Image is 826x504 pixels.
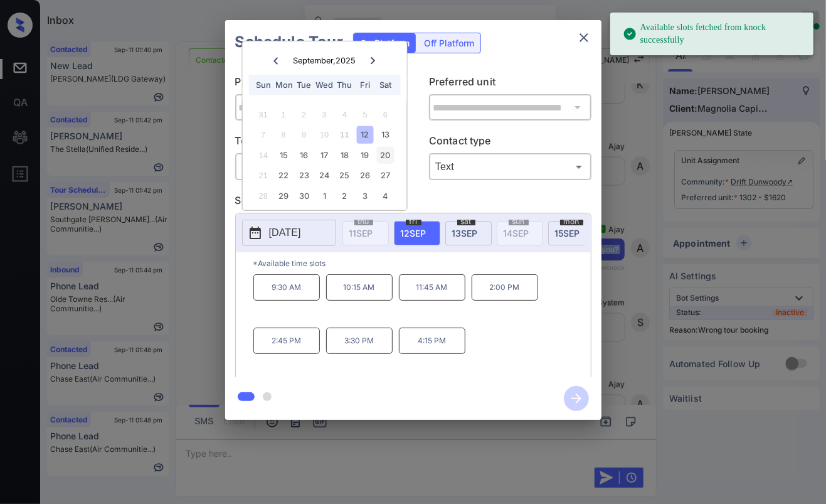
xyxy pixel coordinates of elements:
[316,147,333,164] div: Choose Wednesday, September 17th, 2025
[336,167,353,184] div: Choose Thursday, September 25th, 2025
[336,106,353,123] div: Not available Thursday, September 4th, 2025
[432,156,588,177] div: Text
[377,126,394,143] div: Choose Saturday, September 13th, 2025
[275,188,292,205] div: Choose Monday, September 29th, 2025
[326,328,393,354] p: 3:30 PM
[336,147,353,164] div: Choose Thursday, September 18th, 2025
[255,147,272,164] div: Not available Sunday, September 14th, 2025
[275,147,292,164] div: Choose Monday, September 15th, 2025
[246,104,403,206] div: month 2025-09
[225,20,353,64] h2: Schedule Tour
[429,74,591,94] p: Preferred unit
[394,221,440,245] div: date-select
[316,188,333,205] div: Choose Wednesday, October 1st, 2025
[401,228,426,239] span: 12 SEP
[472,274,538,301] p: 2:00 PM
[399,274,465,301] p: 11:45 AM
[316,167,333,184] div: Choose Wednesday, September 24th, 2025
[269,225,301,240] p: [DATE]
[316,106,333,123] div: Not available Wednesday, September 3rd, 2025
[556,382,596,415] button: btn-next
[357,77,374,94] div: Fri
[336,77,353,94] div: Thu
[275,167,292,184] div: Choose Monday, September 22nd, 2025
[406,218,421,225] span: fri
[445,221,492,245] div: date-select
[295,106,312,123] div: Not available Tuesday, September 2nd, 2025
[429,133,591,153] p: Contact type
[295,77,312,94] div: Tue
[357,126,374,143] div: Choose Friday, September 12th, 2025
[357,147,374,164] div: Choose Friday, September 19th, 2025
[255,126,272,143] div: Not available Sunday, September 7th, 2025
[418,33,480,53] div: Off Platform
[377,147,394,164] div: Choose Saturday, September 20th, 2025
[255,77,272,94] div: Sun
[295,167,312,184] div: Choose Tuesday, September 23rd, 2025
[571,25,596,50] button: close
[336,126,353,143] div: Not available Thursday, September 11th, 2025
[357,167,374,184] div: Choose Friday, September 26th, 2025
[255,167,272,184] div: Not available Sunday, September 21st, 2025
[377,167,394,184] div: Choose Saturday, September 27th, 2025
[316,126,333,143] div: Not available Wednesday, September 10th, 2025
[255,106,272,123] div: Not available Sunday, August 31st, 2025
[336,188,353,205] div: Choose Thursday, October 2nd, 2025
[357,106,374,123] div: Not available Friday, September 5th, 2025
[275,126,292,143] div: Not available Monday, September 8th, 2025
[295,188,312,205] div: Choose Tuesday, September 30th, 2025
[295,147,312,164] div: Choose Tuesday, September 16th, 2025
[623,16,803,51] div: Available slots fetched from knock successfully
[238,156,394,177] div: In Person
[293,56,356,65] div: September , 2025
[275,77,292,94] div: Mon
[560,218,583,225] span: mon
[377,188,394,205] div: Choose Saturday, October 4th, 2025
[326,274,393,301] p: 10:15 AM
[452,228,478,239] span: 13 SEP
[235,74,398,94] p: Preferred community
[377,77,394,94] div: Sat
[377,106,394,123] div: Not available Saturday, September 6th, 2025
[555,228,580,239] span: 15 SEP
[275,106,292,123] div: Not available Monday, September 1st, 2025
[357,188,374,205] div: Choose Friday, October 3rd, 2025
[354,33,416,53] div: On Platform
[242,220,336,246] button: [DATE]
[253,274,320,301] p: 9:30 AM
[399,328,465,354] p: 4:15 PM
[255,188,272,205] div: Not available Sunday, September 28th, 2025
[548,221,595,245] div: date-select
[235,133,398,153] p: Tour type
[457,218,475,225] span: sat
[253,328,320,354] p: 2:45 PM
[235,193,591,213] p: Select slot
[316,77,333,94] div: Wed
[253,252,591,274] p: *Available time slots
[295,126,312,143] div: Not available Tuesday, September 9th, 2025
